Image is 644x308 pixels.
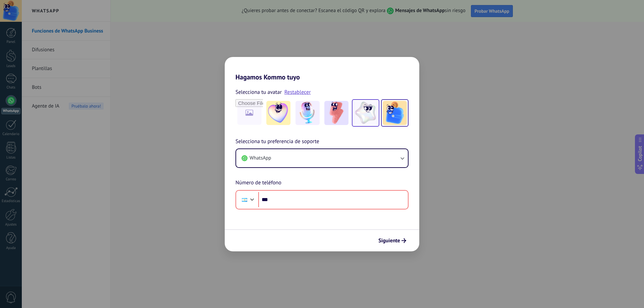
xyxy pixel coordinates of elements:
span: Selecciona tu avatar [235,88,282,97]
img: -2.jpeg [296,101,320,125]
h2: Hagamos Kommo tuyo [225,57,419,81]
span: WhatsApp [250,155,271,162]
span: Número de teléfono [235,179,281,187]
span: Siguiente [378,238,400,243]
img: -4.jpeg [354,101,378,125]
button: Siguiente [375,235,409,246]
span: Selecciona tu preferencia de soporte [235,137,319,146]
button: WhatsApp [236,149,408,167]
div: Argentina: + 54 [238,193,251,207]
img: -5.jpeg [383,101,407,125]
img: -3.jpeg [324,101,348,125]
a: Restablecer [284,89,311,96]
img: -1.jpeg [266,101,290,125]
